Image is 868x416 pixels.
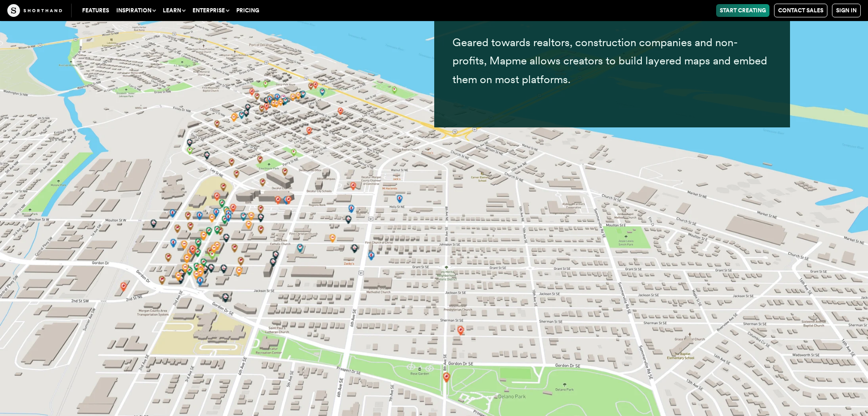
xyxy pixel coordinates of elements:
[233,4,263,17] a: Pricing
[7,4,62,17] img: The Craft
[113,4,159,17] button: Inspiration
[452,33,772,89] p: Geared towards realtors, construction companies and non-profits, Mapme allows creators to build l...
[832,4,861,17] a: Sign in
[774,4,827,17] a: Contact Sales
[716,4,769,17] a: Start Creating
[189,4,233,17] button: Enterprise
[78,4,113,17] a: Features
[159,4,189,17] button: Learn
